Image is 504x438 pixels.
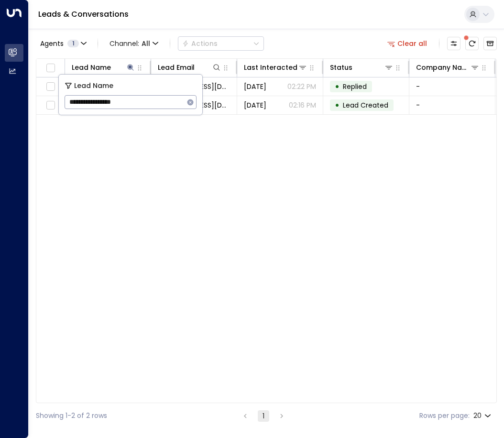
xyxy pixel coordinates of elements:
div: Status [330,62,352,73]
span: Toggle select row [44,81,56,93]
span: All [142,40,150,47]
button: Actions [178,36,264,51]
span: Yesterday [244,82,266,91]
div: Lead Email [158,62,195,73]
span: Toggle select all [44,62,56,74]
div: Company Name [416,62,480,73]
span: There are new threads available. Refresh the grid to view the latest updates. [465,37,479,50]
div: • [335,78,340,95]
div: Lead Email [158,62,221,73]
div: Lead Name [72,62,111,73]
div: Last Interacted [244,62,307,73]
span: Channel: [106,37,162,50]
div: Showing 1-2 of 2 rows [36,411,107,421]
button: Customize [447,37,460,50]
div: • [335,97,340,113]
button: page 1 [258,410,269,422]
span: Agents [40,40,64,47]
td: - [409,77,495,96]
div: Button group with a nested menu [178,36,264,51]
button: Archived Leads [483,37,497,50]
div: Actions [182,39,218,48]
div: Lead Name [72,62,135,73]
div: Status [330,62,394,73]
nav: pagination navigation [239,410,288,422]
div: Last Interacted [244,62,297,73]
td: - [409,96,495,114]
button: Agents1 [36,37,90,50]
span: 1 [67,40,79,47]
span: Lead Created [343,100,388,110]
span: Yesterday [244,100,266,110]
p: 02:16 PM [289,100,316,110]
span: Toggle select row [44,99,56,111]
p: 02:22 PM [287,82,316,91]
div: 20 [473,409,493,423]
button: Clear all [383,37,431,50]
a: Leads & Conversations [38,9,129,20]
div: Company Name [416,62,470,73]
label: Rows per page: [419,411,470,421]
button: Channel:All [106,37,162,50]
span: Lead Name [74,80,113,91]
span: Replied [343,82,367,91]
